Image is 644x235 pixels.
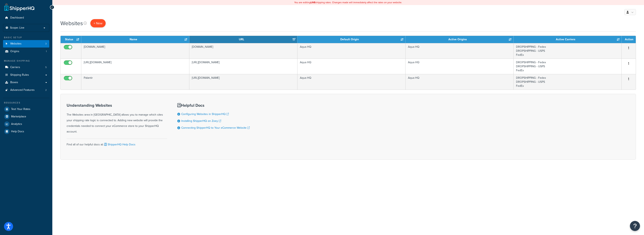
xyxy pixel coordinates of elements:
[103,142,135,147] a: ShipperHQ Help Docs
[3,120,49,128] a: Analytics
[189,43,297,59] td: [DOMAIN_NAME]
[297,59,406,74] td: Aqua HQ
[3,86,49,94] li: Advanced Features
[3,86,49,94] a: Advanced Features 2
[45,66,47,69] span: 5
[3,101,49,105] div: Resources
[297,74,406,90] td: Aqua HQ
[3,128,49,135] a: Help Docs
[181,126,250,130] a: Connecting ShipperHQ to Your eCommerce Website
[90,19,106,27] a: + New
[4,3,34,11] a: ShipperHQ Home
[189,74,297,90] td: [URL][DOMAIN_NAME]
[3,71,49,79] a: Shipping Rules
[81,43,189,59] td: [DOMAIN_NAME]
[81,74,189,90] td: Palantir
[81,36,189,43] th: Name: activate to sort column ascending
[10,42,22,46] span: Websites
[94,21,102,26] span: + New
[630,221,640,231] button: Open Resource Center
[406,59,514,74] td: Aqua HQ
[3,59,49,63] div: Manage Shipping
[181,112,229,116] a: Configuring Websites in ShipperHQ
[406,43,514,59] td: Aqua HQ
[622,36,636,43] th: Action
[11,130,24,133] span: Help Docs
[3,48,49,55] li: Origins
[406,74,514,90] td: Aqua HQ
[10,73,29,77] span: Shipping Rules
[11,122,22,126] span: Analytics
[3,40,49,48] li: Websites
[3,106,49,113] a: Test Your Rates
[60,19,83,27] h1: Websites
[3,36,49,39] div: Basic Setup
[67,139,167,147] div: Find all of our helpful docs at:
[181,119,221,123] a: Installing ShipperHQ on Zoey
[11,115,26,118] span: Marketplace
[3,48,49,55] a: Origins 1
[10,88,35,92] span: Advanced Features
[11,108,30,111] span: Test Your Rates
[514,59,622,74] td: DROPSHIPPING - Fedex DROPSHIPPING - USPS FedEx
[10,50,19,53] span: Origins
[189,59,297,74] td: [URL][DOMAIN_NAME]
[3,64,49,71] li: Carriers
[189,36,297,43] th: URL: activate to sort column ascending
[10,66,20,69] span: Carriers
[10,81,18,84] span: Boxes
[67,103,167,108] h3: Understanding Websites
[3,64,49,71] a: Carriers 5
[514,74,622,90] td: DROPSHIPPING - Fedex DROPSHIPPING - USPS FedEx
[46,50,47,53] span: 1
[311,1,315,4] b: LIVE
[406,36,514,43] th: Active Origins: activate to sort column ascending
[3,113,49,120] a: Marketplace
[67,103,167,135] div: The Websites area in [GEOGRAPHIC_DATA] allows you to manage which sites your shipping rate logic ...
[81,59,189,74] td: [URL][DOMAIN_NAME]
[45,88,47,92] span: 2
[514,36,622,43] th: Active Carriers: activate to sort column ascending
[45,42,47,46] span: 3
[297,36,406,43] th: Default Origin: activate to sort column ascending
[10,16,24,20] span: Dashboard
[177,103,250,108] h3: Helpful Docs
[3,79,49,86] a: Boxes
[3,14,49,22] a: Dashboard
[297,43,406,59] td: Aqua HQ
[514,43,622,59] td: DROPSHIPPING - Fedex DROPSHIPPING - USPS FedEx
[10,26,24,30] span: Scope: Live
[61,36,81,43] th: Status: activate to sort column ascending
[3,40,49,48] a: Websites 3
